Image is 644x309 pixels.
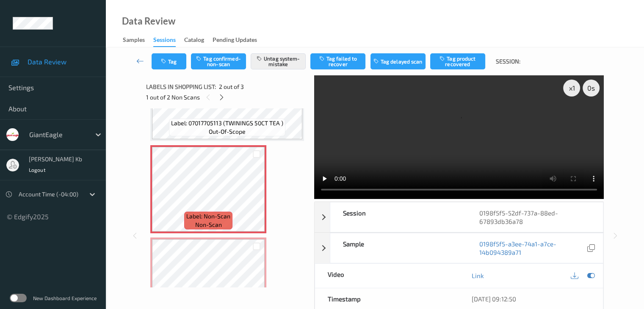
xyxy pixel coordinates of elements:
span: 2 out of 3 [219,83,244,91]
div: Data Review [122,17,175,25]
a: Pending Updates [213,34,265,46]
button: Tag confirmed-non-scan [191,53,246,69]
button: Tag [152,53,186,69]
span: Label: 07017705113 (TWININGS 50CT TEA ) [171,119,283,127]
a: Sessions [153,34,184,47]
div: Pending Updates [213,36,257,46]
div: 0198f5f5-52df-737a-88ed-67893db36a78 [467,202,603,232]
span: Session: [496,57,520,66]
a: 0198f5f5-a3ee-74a1-a7ce-14b094389a71 [479,240,585,257]
a: Samples [123,34,153,46]
button: Untag system-mistake [251,53,306,69]
div: Samples [123,36,145,46]
div: Session [330,202,467,232]
div: Sessions [153,36,176,47]
a: Link [472,271,484,280]
div: Video [315,264,459,288]
span: Labels in shopping list: [146,83,216,91]
span: out-of-scope [209,127,246,136]
div: 0 s [583,80,600,97]
a: Catalog [184,34,213,46]
button: Tag product recovered [430,53,485,69]
button: Tag failed to recover [310,53,365,69]
div: x 1 [563,80,580,97]
button: Tag delayed scan [370,53,426,69]
div: Sample0198f5f5-a3ee-74a1-a7ce-14b094389a71 [315,233,603,263]
div: 1 out of 2 Non Scans [146,92,308,102]
div: Session0198f5f5-52df-737a-88ed-67893db36a78 [315,202,603,232]
div: [DATE] 09:12:50 [472,295,590,303]
span: non-scan [195,221,222,229]
div: Catalog [184,36,204,46]
span: Label: Non-Scan [186,212,230,221]
div: Sample [330,233,467,263]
